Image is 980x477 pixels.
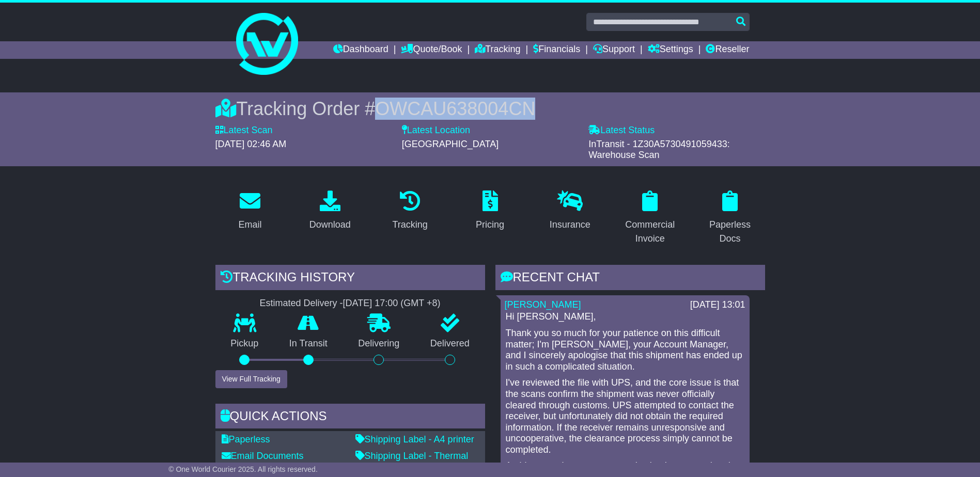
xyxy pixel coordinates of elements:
[506,328,744,372] p: Thank you so much for your patience on this difficult matter; I'm [PERSON_NAME], your Account Man...
[222,451,304,461] a: Email Documents
[588,139,730,161] span: InTransit - 1Z30A5730491059433: Warehouse Scan
[543,187,597,235] a: Insurance
[385,187,434,235] a: Tracking
[706,41,749,59] a: Reseller
[392,218,427,232] div: Tracking
[375,98,535,119] span: OWCAU638004CN
[215,139,287,149] span: [DATE] 02:46 AM
[402,139,499,149] span: [GEOGRAPHIC_DATA]
[343,298,441,309] div: [DATE] 17:00 (GMT +8)
[274,338,343,349] p: In Transit
[333,41,388,59] a: Dashboard
[695,187,765,249] a: Paperless Docs
[215,265,485,293] div: Tracking history
[702,218,758,246] div: Paperless Docs
[355,451,469,472] a: Shipping Label - Thermal printer
[615,187,685,249] a: Commercial Invoice
[215,98,765,120] div: Tracking Order #
[550,218,590,232] div: Insurance
[506,377,744,455] p: I've reviewed the file with UPS, and the core issue is that the scans confirm the shipment was ne...
[238,218,261,232] div: Email
[355,434,474,444] a: Shipping Label - A4 printer
[309,218,351,232] div: Download
[476,218,504,232] div: Pricing
[215,125,273,136] label: Latest Scan
[231,187,268,235] a: Email
[215,338,274,349] p: Pickup
[215,298,485,309] div: Estimated Delivery -
[469,187,511,235] a: Pricing
[533,41,580,59] a: Financials
[343,338,415,349] p: Delivering
[588,125,655,136] label: Latest Status
[303,187,357,235] a: Download
[401,41,462,59] a: Quote/Book
[415,338,485,349] p: Delivered
[215,404,485,432] div: Quick Actions
[475,41,520,59] a: Tracking
[506,311,744,323] p: Hi [PERSON_NAME],
[168,465,318,473] span: © One World Courier 2025. All rights reserved.
[622,218,678,246] div: Commercial Invoice
[402,125,470,136] label: Latest Location
[222,434,270,444] a: Paperless
[690,299,745,311] div: [DATE] 13:01
[648,41,693,59] a: Settings
[495,265,765,293] div: RECENT CHAT
[215,370,287,388] button: View Full Tracking
[505,299,581,310] a: [PERSON_NAME]
[593,41,635,59] a: Support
